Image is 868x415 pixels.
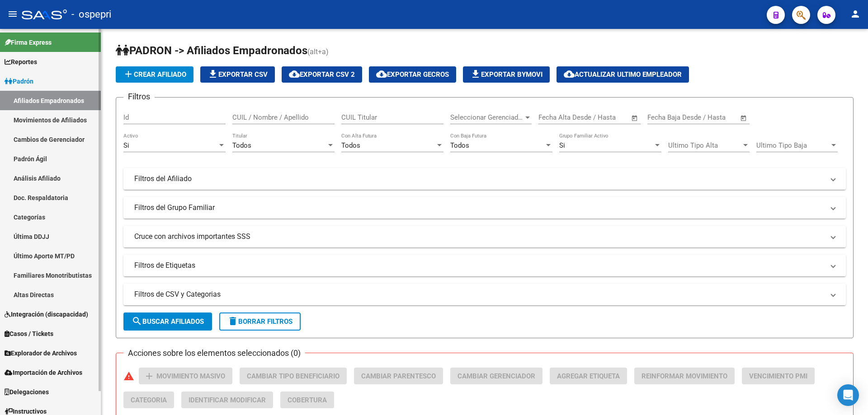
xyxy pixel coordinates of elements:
span: Actualizar ultimo Empleador [564,70,682,79]
span: Reportes [5,57,37,67]
input: Start date [647,113,677,121]
button: Open calendar [739,113,749,123]
mat-icon: warning [123,371,134,382]
span: Exportar CSV 2 [289,70,355,79]
mat-expansion-panel-header: Filtros del Grupo Familiar [123,197,846,219]
span: Cambiar Gerenciador [458,372,535,380]
mat-icon: file_download [470,69,481,79]
mat-icon: file_download [208,69,218,79]
span: Identificar Modificar [189,396,266,404]
span: Ultimo Tipo Alta [668,141,741,149]
mat-panel-title: Filtros del Afiliado [134,174,824,184]
span: Reinformar Movimiento [642,372,727,380]
span: Borrar Filtros [227,317,292,326]
input: End date [576,113,620,121]
button: Actualizar ultimo Empleador [557,66,689,83]
span: - ospepri [71,5,111,24]
span: Vencimiento PMI [749,372,807,380]
span: Firma Express [5,37,52,47]
span: Seleccionar Gerenciador [450,113,524,121]
span: Casos / Tickets [5,329,53,339]
span: Padrón [5,76,33,86]
span: Buscar Afiliados [132,317,204,326]
button: Cobertura [280,392,334,408]
span: Ultimo Tipo Baja [756,141,830,149]
button: Vencimiento PMI [742,368,815,384]
mat-icon: cloud_download [564,69,575,79]
mat-expansion-panel-header: Cruce con archivos importantes SSS [123,226,846,247]
span: Cambiar Parentesco [361,372,436,380]
span: (alt+a) [307,47,329,56]
span: PADRON -> Afiliados Empadronados [116,44,307,57]
button: Identificar Modificar [181,392,273,408]
span: Cobertura [288,396,327,404]
mat-icon: person [850,9,861,19]
span: Importación de Archivos [5,368,82,378]
h3: Filtros [123,90,155,103]
input: Start date [538,113,568,121]
button: Categoria [123,392,174,408]
span: Todos [341,141,360,149]
mat-icon: add [144,371,155,382]
h3: Acciones sobre los elementos seleccionados (0) [123,347,305,359]
mat-icon: delete [227,316,238,326]
button: Borrar Filtros [219,312,301,331]
mat-icon: cloud_download [289,69,300,79]
input: End date [685,113,729,121]
button: Movimiento Masivo [139,368,232,384]
mat-panel-title: Filtros de Etiquetas [134,261,824,270]
mat-icon: add [123,69,134,79]
button: Agregar Etiqueta [550,368,627,384]
span: Movimiento Masivo [156,372,225,380]
span: Delegaciones [5,387,49,397]
mat-panel-title: Filtros de CSV y Categorias [134,289,824,299]
span: Crear Afiliado [123,70,186,79]
span: Todos [232,141,251,149]
button: Exportar Bymovi [463,66,550,83]
button: Cambiar Tipo Beneficiario [240,368,347,384]
span: Exportar CSV [208,70,268,79]
button: Reinformar Movimiento [634,368,735,384]
span: Categoria [131,396,167,404]
button: Exportar GECROS [369,66,456,83]
span: Explorador de Archivos [5,348,77,358]
span: Integración (discapacidad) [5,309,88,319]
button: Buscar Afiliados [123,312,212,331]
mat-icon: menu [7,9,18,19]
mat-icon: cloud_download [376,69,387,79]
button: Exportar CSV 2 [282,66,362,83]
mat-panel-title: Cruce con archivos importantes SSS [134,232,824,242]
mat-expansion-panel-header: Filtros de Etiquetas [123,255,846,276]
mat-expansion-panel-header: Filtros de CSV y Categorias [123,284,846,305]
button: Crear Afiliado [116,66,193,83]
span: Todos [450,141,469,149]
span: Exportar GECROS [376,70,449,79]
span: Cambiar Tipo Beneficiario [247,372,340,380]
button: Exportar CSV [200,66,275,83]
div: Open Intercom Messenger [837,384,859,406]
span: Si [559,141,565,149]
span: Agregar Etiqueta [557,372,620,380]
button: Open calendar [630,113,640,123]
button: Cambiar Parentesco [354,368,443,384]
mat-expansion-panel-header: Filtros del Afiliado [123,168,846,190]
span: Si [123,141,129,149]
mat-panel-title: Filtros del Grupo Familiar [134,203,824,213]
button: Cambiar Gerenciador [450,368,542,384]
mat-icon: search [132,316,142,326]
span: Exportar Bymovi [470,70,542,79]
